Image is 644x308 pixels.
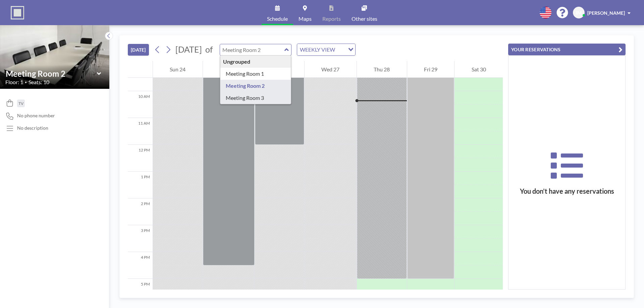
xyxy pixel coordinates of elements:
[18,101,23,106] span: TV
[128,252,153,279] div: 4 PM
[25,80,27,84] span: •
[299,16,312,21] span: Maps
[220,56,291,68] div: Ungrouped
[128,279,153,306] div: 5 PM
[267,16,288,21] span: Schedule
[508,187,625,195] h3: You don’t have any reservations
[297,44,355,55] div: Search for option
[128,145,153,172] div: 12 PM
[128,91,153,118] div: 10 AM
[454,61,503,78] div: Sat 30
[337,45,344,54] input: Search for option
[357,61,407,78] div: Thu 28
[128,172,153,198] div: 1 PM
[352,16,377,21] span: Other sites
[29,79,49,85] span: Seats: 10
[576,10,582,16] span: IM
[220,68,291,80] div: Meeting Room 1
[17,113,55,119] span: No phone number
[407,61,454,78] div: Fri 29
[11,6,24,19] img: organization-logo
[322,16,341,21] span: Reports
[128,64,153,91] div: 9 AM
[153,61,203,78] div: Sun 24
[220,44,284,55] input: Meeting Room 2
[128,44,149,56] button: [DATE]
[299,45,336,54] span: WEEKLY VIEW
[203,61,255,78] div: Mon 25
[220,80,291,92] div: Meeting Room 2
[305,61,357,78] div: Wed 27
[6,69,97,78] input: Meeting Room 2
[220,92,291,104] div: Meeting Room 3
[508,44,626,55] button: YOUR RESERVATIONS
[128,225,153,252] div: 3 PM
[128,198,153,225] div: 2 PM
[128,118,153,145] div: 11 AM
[587,10,625,16] span: [PERSON_NAME]
[5,79,23,85] span: Floor: 1
[175,44,202,54] span: [DATE]
[205,44,213,55] span: of
[17,125,48,131] div: No description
